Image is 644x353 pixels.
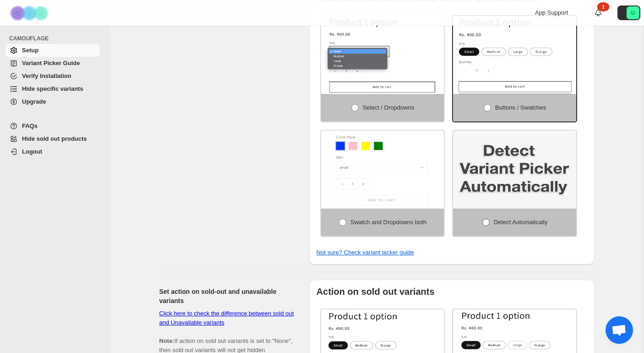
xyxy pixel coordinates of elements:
[631,10,635,16] text: U
[317,249,414,256] a: Not sure? Check variant picker guide
[22,122,38,129] span: FAQs
[5,145,100,158] a: Logout
[9,35,104,42] span: CAMOUFLAGE
[535,9,568,16] span: App Support
[597,2,609,11] div: 1
[321,16,444,94] img: Select / Dropdowns
[22,148,42,155] span: Logout
[22,98,46,105] span: Upgrade
[317,287,435,297] b: Action on sold out variants
[321,131,444,209] img: Swatch and Dropdowns both
[606,316,633,344] div: Open chat
[453,16,576,94] img: Buttons / Swatches
[5,70,100,83] a: Verify Installation
[22,85,83,92] span: Hide specific variants
[22,60,80,66] span: Variant Picker Guide
[5,83,100,95] a: Hide specific variants
[5,120,100,132] a: FAQs
[5,95,100,108] a: Upgrade
[5,44,100,57] a: Setup
[159,337,175,344] b: Note:
[5,57,100,70] a: Variant Picker Guide
[495,104,546,111] span: Buttons / Swatches
[22,135,87,142] span: Hide sold out products
[22,47,38,54] span: Setup
[22,72,71,79] span: Verify Installation
[7,0,53,26] img: Camouflage
[350,219,426,226] span: Swatch and Dropdowns both
[159,310,294,326] a: Click here to check the difference between sold out and Unavailable variants
[617,6,640,20] button: Avatar with initials U
[453,131,576,209] img: Detect Automatically
[5,132,100,145] a: Hide sold out products
[494,219,548,226] span: Detect Automatically
[627,6,639,19] span: Avatar with initials U
[159,287,295,305] h2: Set action on sold-out and unavailable variants
[594,8,603,17] a: 1
[363,104,415,111] span: Select / Dropdowns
